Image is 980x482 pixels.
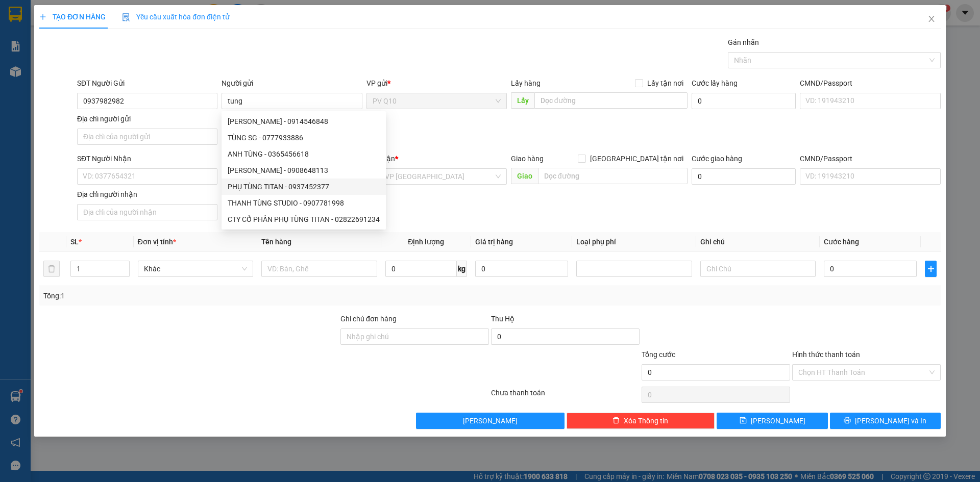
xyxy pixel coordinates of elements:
[917,5,946,34] button: Close
[700,261,816,277] input: Ghi Chú
[696,232,820,252] th: Ghi chú
[222,211,386,227] div: CTY CỔ PHẦN PHỤ TÙNG TITAN - 02822691234
[77,78,217,89] div: SĐT Người Gửi
[13,13,64,64] img: logo.jpg
[261,261,377,277] input: VD: Bàn, Ghế
[122,13,130,21] img: icon
[534,92,688,109] input: Dọc đường
[751,415,805,426] span: [PERSON_NAME]
[491,315,514,323] span: Thu Hộ
[43,290,378,301] div: Tổng: 1
[692,168,796,185] input: Cước giao hàng
[261,238,291,246] span: Tên hàng
[366,78,507,89] div: VP gửi
[925,261,936,277] button: plus
[144,261,247,276] span: Khác
[222,195,386,211] div: THANH TÙNG STUDIO - 0907781998
[77,129,217,145] input: Địa chỉ của người gửi
[740,417,747,425] span: save
[728,38,759,46] label: Gán nhãn
[138,238,176,246] span: Đơn vị tính
[373,93,501,109] span: PV Q10
[77,113,217,124] div: Địa chỉ người gửi
[475,261,568,277] input: 0
[121,263,127,269] span: up
[222,162,386,179] div: TÙNG LINH - 0908648113
[77,189,217,200] div: Địa chỉ người nhận
[222,179,386,195] div: PHỤ TÙNG TITAN - 0937452377
[624,415,668,426] span: Xóa Thông tin
[717,413,827,429] button: save[PERSON_NAME]
[39,13,106,21] span: TẠO ĐƠN HÀNG
[228,197,380,209] div: THANH TÙNG STUDIO - 0907781998
[586,153,688,164] span: [GEOGRAPHIC_DATA] tận nơi
[824,238,859,246] span: Cước hàng
[222,113,386,130] div: tùng dương - 0914546848
[408,238,444,246] span: Định lượng
[511,155,544,163] span: Giao hàng
[927,15,936,23] span: close
[222,130,386,146] div: TÙNG SG - 0777933886
[222,146,386,162] div: ANH TÙNG - 0365456618
[800,78,940,89] div: CMND/Passport
[792,350,860,359] label: Hình thức thanh toán
[642,350,675,359] span: Tổng cước
[77,153,217,164] div: SĐT Người Nhận
[511,79,541,87] span: Lấy hàng
[39,13,46,20] span: plus
[457,261,467,277] span: kg
[538,168,688,184] input: Dọc đường
[830,413,941,429] button: printer[PERSON_NAME] và In
[118,269,129,276] span: Decrease Value
[416,413,565,429] button: [PERSON_NAME]
[572,232,696,252] th: Loại phụ phí
[95,38,427,50] li: Hotline: 1900 8153
[855,415,926,426] span: [PERSON_NAME] và In
[511,92,534,109] span: Lấy
[228,165,380,176] div: [PERSON_NAME] - 0908648113
[844,417,851,425] span: printer
[228,214,380,225] div: CTY CỔ PHẦN PHỤ TÙNG TITAN - 02822691234
[95,25,427,38] li: [STREET_ADDRESS][PERSON_NAME]. [GEOGRAPHIC_DATA], Tỉnh [GEOGRAPHIC_DATA]
[70,238,79,246] span: SL
[228,132,380,143] div: TÙNG SG - 0777933886
[228,181,380,192] div: PHỤ TÙNG TITAN - 0937452377
[475,238,513,246] span: Giá trị hàng
[340,328,489,345] input: Ghi chú đơn hàng
[612,417,620,425] span: delete
[925,265,936,273] span: plus
[13,74,94,91] b: GỬI : PV Q10
[222,78,362,89] div: Người gửi
[118,261,129,269] span: Increase Value
[121,270,127,276] span: down
[463,415,518,426] span: [PERSON_NAME]
[228,116,380,127] div: [PERSON_NAME] - 0914546848
[692,93,796,109] input: Cước lấy hàng
[643,78,688,89] span: Lấy tận nơi
[122,13,230,21] span: Yêu cầu xuất hóa đơn điện tử
[567,413,715,429] button: deleteXóa Thông tin
[692,79,738,87] label: Cước lấy hàng
[511,168,538,184] span: Giao
[43,261,60,277] button: delete
[228,148,380,160] div: ANH TÙNG - 0365456618
[340,315,397,323] label: Ghi chú đơn hàng
[800,153,940,164] div: CMND/Passport
[77,204,217,220] input: Địa chỉ của người nhận
[490,387,641,405] div: Chưa thanh toán
[692,155,742,163] label: Cước giao hàng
